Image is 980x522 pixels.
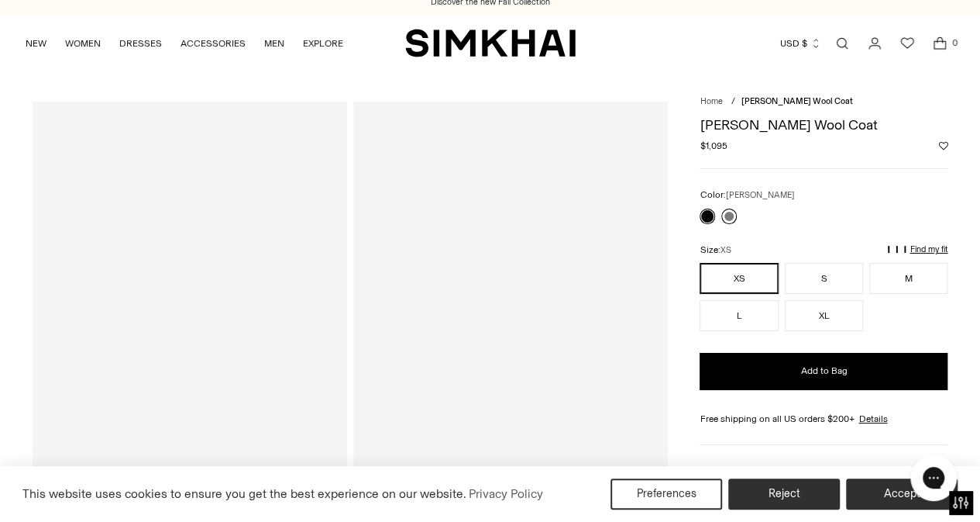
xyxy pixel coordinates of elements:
a: Home [700,96,722,106]
button: Preferences [610,479,722,510]
button: S [785,263,863,294]
a: Open search modal [827,28,858,59]
a: Details [858,412,887,426]
button: USD $ [780,26,821,60]
a: Go to the account page [859,28,890,59]
iframe: Gorgias live chat messenger [903,449,965,506]
button: Add to Wishlist [938,141,947,150]
button: XS [700,263,778,294]
span: [PERSON_NAME] Wool Coat [741,96,852,106]
span: Add to Bag [800,365,847,378]
span: [PERSON_NAME] [725,190,794,200]
a: Open cart modal [924,28,955,59]
a: DRESSES [119,26,162,60]
a: WOMEN [65,26,101,60]
div: Free shipping on all US orders $200+ [700,412,947,426]
span: $1,095 [700,139,727,153]
button: Accept [846,479,958,510]
a: ACCESSORIES [181,26,246,60]
button: Reject [728,479,840,510]
a: Wishlist [892,28,923,59]
span: 0 [947,36,961,50]
button: Add to Bag [700,353,947,390]
button: M [869,263,947,294]
nav: breadcrumbs [700,95,947,109]
label: Color: [700,188,794,202]
div: / [731,95,734,109]
a: NEW [26,26,46,60]
a: Privacy Policy (opens in a new tab) [466,482,545,506]
button: XL [785,300,863,331]
span: XS [720,245,731,255]
a: MEN [264,26,284,60]
button: L [700,300,778,331]
a: EXPLORE [303,26,343,60]
h1: [PERSON_NAME] Wool Coat [700,118,947,132]
label: Size: [700,243,731,258]
span: This website uses cookies to ensure you get the best experience on our website. [22,486,466,501]
a: SIMKHAI [405,28,576,58]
